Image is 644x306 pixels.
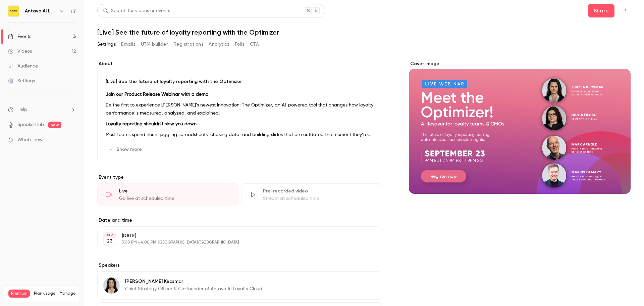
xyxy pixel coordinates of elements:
iframe: Noticeable Trigger [68,137,76,143]
a: SpeakerHub [17,121,44,128]
p: Most teams spend hours juggling spreadsheets, chasing data, and building slides that are outdated... [106,131,374,139]
div: Settings [8,78,35,84]
button: Registrations [173,39,203,50]
div: Live [119,188,230,194]
div: Stream at scheduled time [263,195,374,202]
h6: Antavo AI Loyalty Cloud [25,8,56,14]
img: Zsuzsa Kecsmar [103,277,119,294]
button: UTM builder [141,39,168,50]
p: Be the first to experience [PERSON_NAME]’s newest innovation: The Optimizer, an AI-powered tool t... [106,101,374,117]
div: Zsuzsa Kecsmar[PERSON_NAME] KecsmarChief Strategy Officer & Co-founder of Antavo AI Loyalty Cloud [97,271,382,300]
img: Antavo AI Loyalty Cloud [8,6,19,16]
label: Speakers [97,262,382,269]
strong: Loyalty reporting shouldn’t slow you down. [106,122,198,126]
div: Go live at scheduled time [119,195,230,202]
p: Chief Strategy Officer & Co-founder of Antavo AI Loyalty Cloud [125,286,262,292]
button: Settings [97,39,116,50]
button: CTA [250,39,259,50]
div: Pre-recorded videoStream at scheduled time [241,183,382,206]
button: Show more [106,144,146,155]
span: new [48,122,61,128]
div: Audience [8,63,38,70]
div: LiveGo live at scheduled time [97,183,238,206]
button: Analytics [209,39,229,50]
section: Cover image [409,60,631,194]
label: Date and time [97,217,382,224]
div: Search for videos or events [103,7,170,14]
label: Cover image [409,60,631,67]
p: [Live] See the future of loyalty reporting with the Optimizer [106,78,374,85]
span: Premium [8,290,30,298]
strong: Join our Product Release Webinar with a demo [106,92,208,97]
p: Event type [97,174,382,181]
span: Plan usage [34,291,55,296]
span: Help [17,106,27,113]
label: About [97,60,382,67]
div: Pre-recorded video [263,188,374,194]
div: Videos [8,48,32,55]
button: Emails [121,39,135,50]
p: 23 [107,238,112,245]
h1: [Live] See the future of loyalty reporting with the Optimizer [97,28,631,36]
p: [PERSON_NAME] Kecsmar [125,278,262,285]
span: What's new [17,136,43,143]
a: Manage [59,291,75,296]
li: help-dropdown-opener [8,106,76,113]
button: Share [588,4,614,17]
div: Events [8,33,31,40]
p: [DATE] [122,232,346,239]
button: Polls [235,39,245,50]
div: SEP [104,233,116,237]
p: 3:00 PM - 4:00 PM, [GEOGRAPHIC_DATA]/[GEOGRAPHIC_DATA] [122,240,346,245]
